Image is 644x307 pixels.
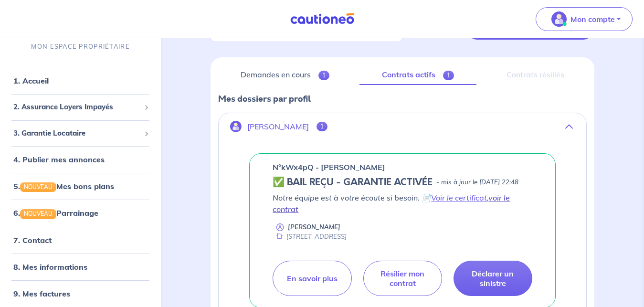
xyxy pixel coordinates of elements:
[4,124,157,143] div: 3. Garantie Locataire
[247,122,309,131] p: [PERSON_NAME]
[454,261,532,296] a: Déclarer un sinistre
[4,231,157,250] div: 7. Contact
[465,269,520,288] p: Déclarer un sinistre
[375,269,430,288] p: Résilier mon contrat
[570,13,615,25] p: Mon compte
[286,13,358,25] img: Cautioneo
[273,232,347,241] div: [STREET_ADDRESS]
[359,65,476,85] a: Contrats actifs1
[13,235,52,245] a: 7. Contact
[317,122,327,131] span: 1
[13,128,140,139] span: 3. Garantie Locataire
[273,177,433,188] h5: ✅ BAIL REÇU - GARANTIE ACTIVÉE
[13,289,70,298] a: 9. Mes factures
[4,204,157,223] div: 6.NOUVEAUParrainage
[536,7,633,31] button: illu_account_valid_menu.svgMon compte
[13,155,105,164] a: 4. Publier mes annonces
[551,11,567,27] img: illu_account_valid_menu.svg
[436,178,518,187] p: - mis à jour le [DATE] 22:48
[4,150,157,169] div: 4. Publier mes annonces
[13,181,114,191] a: 5.NOUVEAUMes bons plans
[273,177,532,188] div: state: CONTRACT-VALIDATED, Context: NEW,CHOOSE-CERTIFICATE,ALONE,LESSOR-DOCUMENTS
[13,262,87,272] a: 8. Mes informations
[4,177,157,196] div: 5.NOUVEAUMes bons plans
[13,76,49,85] a: 1. Accueil
[273,192,532,215] p: Notre équipe est à votre écoute si besoin. 📄 ,
[13,102,140,113] span: 2. Assurance Loyers Impayés
[31,42,129,51] p: MON ESPACE PROPRIÉTAIRE
[4,257,157,276] div: 8. Mes informations
[230,121,242,132] img: illu_account.svg
[431,193,487,202] a: Voir le certificat
[273,261,351,296] a: En savoir plus
[443,71,454,80] span: 1
[4,98,157,116] div: 2. Assurance Loyers Impayés
[288,222,340,232] p: [PERSON_NAME]
[363,261,442,296] a: Résilier mon contrat
[273,161,385,173] p: n°kWx4pQ - [PERSON_NAME]
[218,93,587,105] p: Mes dossiers par profil
[4,71,157,90] div: 1. Accueil
[287,274,338,283] p: En savoir plus
[219,115,586,138] button: [PERSON_NAME]1
[13,209,98,218] a: 6.NOUVEAUParrainage
[4,284,157,303] div: 9. Mes factures
[318,71,329,80] span: 1
[218,65,352,85] a: Demandes en cours1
